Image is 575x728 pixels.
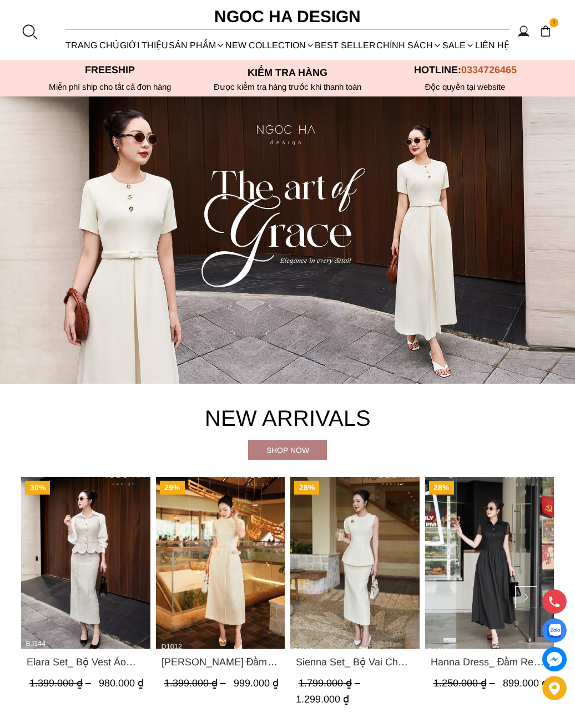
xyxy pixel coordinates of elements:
[425,477,554,649] a: Product image - Hanna Dress_ Đầm Ren Mix Vải Thô Màu Đen D1011
[27,654,145,670] span: Elara Set_ Bộ Vest Áo Gile Chân Váy Bút Chì BJ144
[376,30,442,60] div: Chính sách
[248,67,327,78] font: Kiểm tra hàng
[162,654,280,670] span: [PERSON_NAME] Đầm Ren Đính Hoa Túi Màu Kem D1012
[234,678,279,689] span: 999.000 ₫
[169,30,225,60] div: SẢN PHẨM
[433,678,498,689] span: 1.250.000 ₫
[65,30,120,60] a: TRANG CHỦ
[299,678,363,689] span: 1.799.000 ₫
[376,82,554,92] h6: Độc quyền tại website
[503,678,548,689] span: 899.000 ₫
[431,654,549,670] span: Hanna Dress_ Đầm Ren Mix Vải Thô Màu Đen D1011
[376,64,554,76] p: Hotline:
[162,654,280,670] a: Link to Catherine Dress_ Đầm Ren Đính Hoa Túi Màu Kem D1012
[21,400,554,436] h4: New Arrivals
[549,18,558,27] span: 1
[99,678,144,689] span: 980.000 ₫
[542,647,567,671] a: messenger
[248,440,327,460] a: Shop now
[21,82,199,92] div: Miễn phí ship cho tất cả đơn hàng
[539,25,552,37] img: img-CART-ICON-ksit0nf1
[21,477,150,649] a: Product image - Elara Set_ Bộ Vest Áo Gile Chân Váy Bút Chì BJ144
[431,654,549,670] a: Link to Hanna Dress_ Đầm Ren Mix Vải Thô Màu Đen D1011
[442,30,475,60] a: SALE
[296,654,414,670] span: Sienna Set_ Bộ Vai Chờm Bất Đối Xứng Mix Chân Váy Bút Chì BJ143
[199,82,376,92] p: Được kiểm tra hàng trước khi thanh toán
[547,624,561,638] img: Display image
[296,654,414,670] a: Link to Sienna Set_ Bộ Vai Chờm Bất Đối Xứng Mix Chân Váy Bút Chì BJ143
[315,30,376,60] a: BEST SELLER
[120,30,169,60] a: GIỚI THIỆU
[21,64,199,76] p: Freeship
[156,477,285,649] a: Product image - Catherine Dress_ Đầm Ren Đính Hoa Túi Màu Kem D1012
[475,30,510,60] a: LIÊN HỆ
[248,444,327,456] div: Shop now
[164,678,229,689] span: 1.399.000 ₫
[542,618,567,643] a: Display image
[176,3,399,30] a: Ngoc Ha Design
[29,678,94,689] span: 1.399.000 ₫
[461,64,517,75] span: 0334726465
[296,694,349,705] span: 1.299.000 ₫
[27,654,145,670] a: Link to Elara Set_ Bộ Vest Áo Gile Chân Váy Bút Chì BJ144
[225,30,315,60] a: NEW COLLECTION
[290,477,420,649] a: Product image - Sienna Set_ Bộ Vai Chờm Bất Đối Xứng Mix Chân Váy Bút Chì BJ143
